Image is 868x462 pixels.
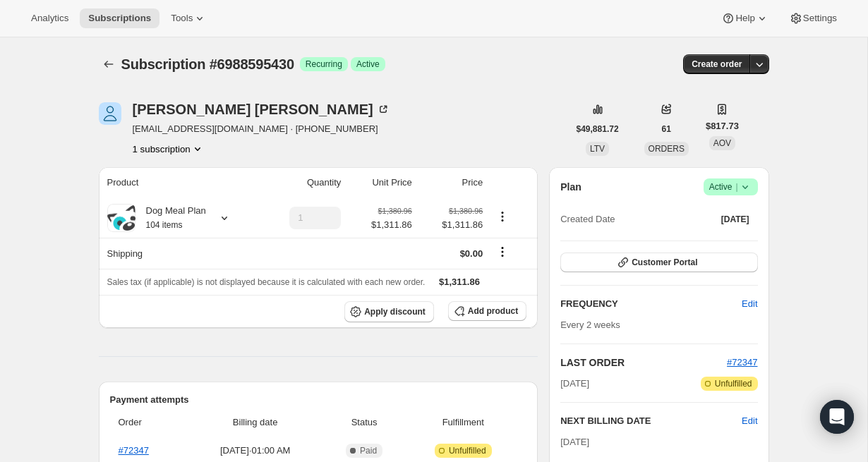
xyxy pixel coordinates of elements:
span: Billing date [191,415,320,430]
button: Create order [683,54,750,74]
button: Product actions [491,209,514,224]
button: Add product [448,301,526,321]
button: Subscriptions [80,8,159,28]
div: Dog Meal Plan [135,204,206,232]
span: $1,311.86 [421,218,483,232]
small: $1,380.96 [449,207,483,215]
div: [PERSON_NAME] [PERSON_NAME] [133,102,390,116]
span: Status [329,415,400,430]
button: Subscriptions [99,54,119,74]
button: #72347 [727,355,757,370]
span: Created Date [560,212,615,226]
span: $1,311.86 [439,276,480,287]
span: Scott Barnes [99,102,121,125]
button: Help [713,8,777,28]
button: $49,881.72 [568,119,627,139]
span: $49,881.72 [577,123,619,135]
th: Shipping [99,238,260,269]
h2: Plan [560,180,581,194]
h2: Payment attempts [110,393,527,407]
span: [DATE] [721,214,749,225]
span: $1,311.86 [371,218,412,232]
small: $1,380.96 [378,207,412,215]
span: Subscriptions [88,13,151,24]
span: Tools [171,13,193,24]
span: Customer Portal [632,257,697,268]
h2: FREQUENCY [560,297,742,311]
span: [DATE] [560,437,589,447]
th: Unit Price [345,167,416,198]
span: [DATE] · 01:00 AM [191,444,320,458]
button: 61 [653,119,680,139]
span: Analytics [31,13,68,24]
div: Open Intercom Messenger [820,400,854,434]
span: [EMAIL_ADDRESS][DOMAIN_NAME] · [PHONE_NUMBER] [133,122,390,136]
span: Apply discount [364,306,426,317]
button: Settings [780,8,845,28]
span: ORDERS [649,144,685,154]
span: Unfulfilled [715,378,752,389]
button: Tools [162,8,215,28]
span: Help [735,13,754,24]
th: Price [416,167,487,198]
a: #72347 [119,445,149,456]
h2: LAST ORDER [560,355,727,370]
button: Customer Portal [560,253,757,272]
img: product img [107,205,135,231]
button: Shipping actions [491,244,514,260]
button: [DATE] [713,209,758,229]
button: Apply discount [344,301,434,322]
a: #72347 [727,357,757,367]
span: Create order [692,59,742,70]
span: Edit [742,297,757,311]
span: Paid [360,445,377,456]
button: Analytics [23,8,77,28]
button: Edit [742,414,757,428]
span: $817.73 [706,119,739,133]
span: | [735,181,737,193]
span: Add product [468,305,518,317]
th: Product [99,167,260,198]
span: Subscription #6988595430 [121,56,294,72]
span: Every 2 weeks [560,320,620,330]
button: Edit [733,293,766,315]
th: Order [110,407,186,438]
span: $0.00 [460,248,483,259]
span: Active [356,59,380,70]
span: Sales tax (if applicable) is not displayed because it is calculated with each new order. [107,277,426,287]
span: Fulfillment [408,415,518,430]
button: Product actions [133,142,205,156]
span: Unfulfilled [449,445,486,456]
span: LTV [590,144,605,154]
span: Settings [803,13,837,24]
span: 61 [662,123,671,135]
th: Quantity [259,167,345,198]
small: 104 items [146,220,183,230]
span: [DATE] [560,377,589,391]
span: Active [709,180,752,194]
span: Recurring [306,59,342,70]
h2: NEXT BILLING DATE [560,414,742,428]
span: AOV [713,138,731,148]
